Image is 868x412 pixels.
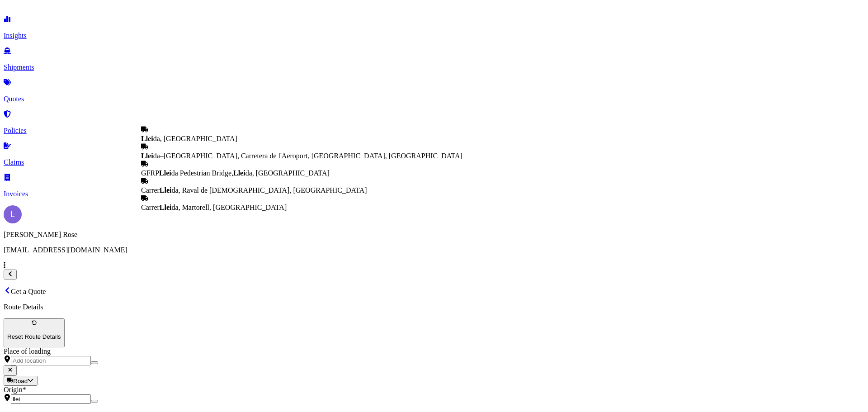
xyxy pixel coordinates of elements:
[141,135,237,142] span: da, [GEOGRAPHIC_DATA]
[4,287,864,296] p: Get a Quote
[4,303,864,311] p: Route Details
[10,210,15,219] span: L
[11,356,91,365] input: Place of loading
[4,127,864,135] p: Policies
[4,376,38,386] button: Select transport
[141,169,330,177] span: GFRP da Pedestrian Bridge, da, [GEOGRAPHIC_DATA]
[160,204,172,211] b: Llei
[141,186,367,194] span: Carrer da, Raval de [DEMOGRAPHIC_DATA], [GEOGRAPHIC_DATA]
[7,333,61,340] p: Reset Route Details
[4,190,864,198] p: Invoices
[13,378,28,384] span: Road
[141,204,287,211] span: Carrer da, Martorell, [GEOGRAPHIC_DATA]
[141,135,153,142] b: Llei
[4,231,864,239] p: [PERSON_NAME] Rose
[4,95,864,103] p: Quotes
[11,394,91,404] input: Origin
[159,169,171,177] b: Llei
[141,152,153,160] b: Llei
[4,32,864,40] p: Insights
[4,347,864,355] div: Place of loading
[91,400,98,403] button: Show suggestions
[141,152,462,160] span: da–[GEOGRAPHIC_DATA], Carretera de l'Aeroport, [GEOGRAPHIC_DATA], [GEOGRAPHIC_DATA]
[233,169,245,177] b: Llei
[160,186,172,194] b: Llei
[4,63,864,71] p: Shipments
[141,126,462,212] div: Show suggestions
[91,361,98,364] button: Show suggestions
[4,386,864,394] div: Origin
[4,246,864,254] p: [EMAIL_ADDRESS][DOMAIN_NAME]
[4,158,864,166] p: Claims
